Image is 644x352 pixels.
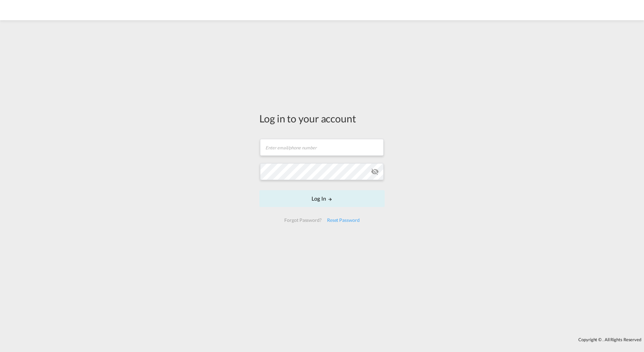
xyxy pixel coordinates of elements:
[324,214,362,226] div: Reset Password
[260,139,384,156] input: Enter email/phone number
[371,168,379,176] md-icon: icon-eye-off
[259,190,385,207] button: LOGIN
[259,111,385,125] div: Log in to your account
[282,214,324,226] div: Forgot Password?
